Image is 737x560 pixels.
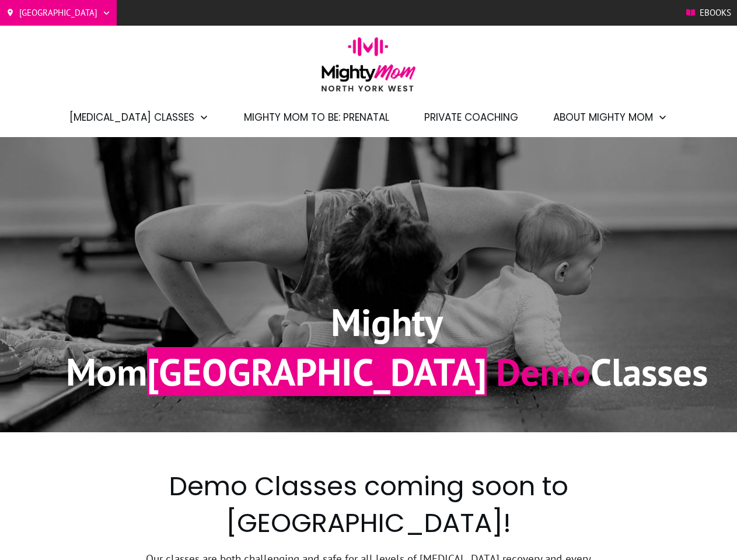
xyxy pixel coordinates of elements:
[686,4,731,22] a: Ebooks
[147,347,487,396] span: [GEOGRAPHIC_DATA]
[424,107,518,127] a: Private Coaching
[553,107,653,127] span: About Mighty Mom
[6,4,111,22] a: [GEOGRAPHIC_DATA]
[66,297,708,396] h1: Mighty Mom Classes
[496,347,591,396] span: Demo
[19,4,97,22] span: [GEOGRAPHIC_DATA]
[503,505,511,541] span: !
[69,107,194,127] span: [MEDICAL_DATA] Classes
[139,468,598,548] h2: Demo Classes coming soon to [GEOGRAPHIC_DATA]
[69,107,209,127] a: [MEDICAL_DATA] Classes
[700,4,731,22] span: Ebooks
[553,107,668,127] a: About Mighty Mom
[244,107,389,127] a: Mighty Mom to Be: Prenatal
